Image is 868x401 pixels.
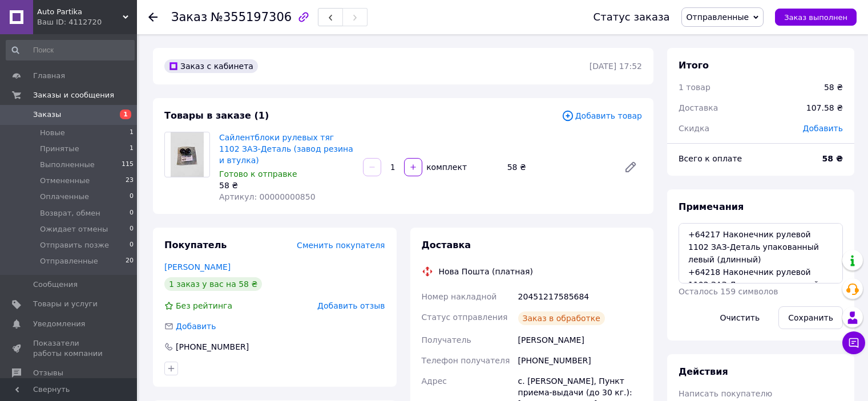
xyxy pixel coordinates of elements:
div: Заказ в обработке [518,311,605,325]
span: 23 [126,176,134,186]
span: Auto Partika [37,7,123,17]
span: Отзывы [33,368,63,378]
button: Заказ выполнен [775,9,857,26]
span: Новые [40,128,65,138]
span: Заказ [171,10,207,24]
span: Заказы [33,110,61,120]
div: 1 заказ у вас на 58 ₴ [164,277,262,291]
span: 0 [130,224,134,234]
a: [PERSON_NAME] [164,262,231,272]
span: Отправленные [40,256,98,266]
span: 1 [130,128,134,138]
a: Редактировать [619,156,642,179]
span: Показатели работы компании [33,338,106,359]
div: 58 ₴ [503,159,615,175]
div: Заказ с кабинета [164,59,258,73]
div: [PHONE_NUMBER] [516,350,644,371]
span: Готово к отправке [219,169,297,179]
b: 58 ₴ [822,154,843,163]
span: №355197306 [211,10,292,24]
span: Отмененные [40,176,90,186]
span: Действия [679,366,728,377]
span: Телефон получателя [422,356,510,365]
span: Итого [679,60,709,71]
span: Написать покупателю [679,389,772,398]
span: Возврат, обмен [40,208,100,218]
span: Добавить товар [562,110,642,122]
span: Оплаченные [40,192,89,202]
div: 58 ₴ [824,82,843,93]
div: Вернуться назад [148,11,158,23]
span: Выполненные [40,160,95,170]
span: 115 [122,160,134,170]
button: Сохранить [778,306,843,329]
span: Заказы и сообщения [33,90,114,100]
button: Очистить [710,306,770,329]
div: Ваш ID: 4112720 [37,17,137,27]
span: Сменить покупателя [297,241,385,250]
span: Всего к оплате [679,154,742,163]
span: 0 [130,192,134,202]
span: 0 [130,208,134,218]
span: 0 [130,240,134,250]
span: Главная [33,71,65,81]
span: Принятые [40,144,79,154]
span: Ожидает отмены [40,224,108,234]
span: Покупатель [164,240,227,250]
span: 1 товар [679,83,710,92]
span: Отправить позже [40,240,109,250]
span: 1 [130,144,134,154]
span: Статус отправления [422,313,508,322]
div: 20451217585684 [516,286,644,307]
div: комплект [423,161,468,173]
button: Чат с покупателем [842,331,865,354]
span: Добавить [176,322,216,331]
div: [PERSON_NAME] [516,330,644,350]
span: Примечания [679,201,744,212]
span: Заказ выполнен [784,13,847,22]
span: 1 [120,110,131,119]
span: Без рейтинга [176,301,232,310]
div: Нова Пошта (платная) [436,266,536,277]
div: [PHONE_NUMBER] [175,341,250,353]
span: Товары в заказе (1) [164,110,269,121]
time: [DATE] 17:52 [590,62,642,71]
span: Номер накладной [422,292,497,301]
span: Доставка [679,103,718,112]
span: Сообщения [33,280,78,290]
div: 58 ₴ [219,180,354,191]
span: Доставка [422,240,471,250]
span: Скидка [679,124,709,133]
img: Сайлентблоки рулевых тяг 1102 ЗАЗ-Деталь (завод резина и втулка) [171,132,204,177]
span: Отправленные [687,13,749,22]
div: 107.58 ₴ [800,95,850,120]
span: Артикул: 00000000850 [219,192,316,201]
span: Адрес [422,376,447,386]
span: Товары и услуги [33,299,98,309]
span: Добавить [803,124,843,133]
textarea: +64217 Наконечник рулевой 1102 ЗАЗ-Деталь упакованный левый (длинный) +64218 Наконечник рулевой 1... [679,223,843,283]
div: Статус заказа [594,11,670,23]
span: Осталось 159 символов [679,287,778,296]
span: Получатель [422,335,471,345]
input: Поиск [6,40,135,60]
span: Добавить отзыв [317,301,385,310]
span: Уведомления [33,319,85,329]
span: 20 [126,256,134,266]
a: Сайлентблоки рулевых тяг 1102 ЗАЗ-Деталь (завод резина и втулка) [219,133,353,165]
